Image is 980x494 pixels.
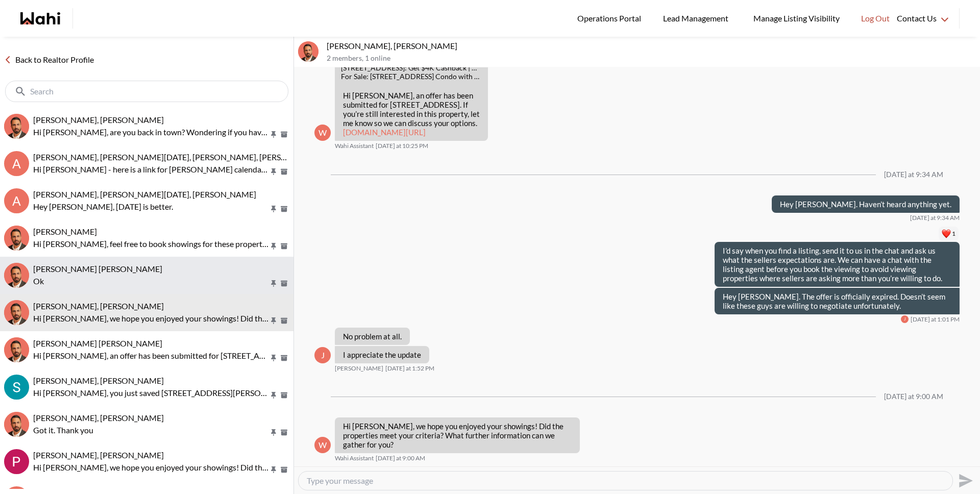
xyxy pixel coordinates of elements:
[314,347,331,363] div: J
[33,189,256,199] span: [PERSON_NAME], [PERSON_NAME][DATE], [PERSON_NAME]
[4,226,29,251] img: K
[4,337,29,362] img: S
[298,41,318,62] img: J
[314,437,331,453] div: W
[780,200,951,209] p: Hey [PERSON_NAME]. Haven’t heard anything yet.
[723,246,951,283] p: I’d say when you find a listing, send it to us in the chat and ask us what the sellers expectatio...
[343,422,572,449] p: Hi [PERSON_NAME], we hope you enjoyed your showings! Did the properties meet your criteria? What ...
[279,242,289,251] button: Archive
[341,72,482,81] div: For Sale: [STREET_ADDRESS] Condo with $4.0K Cashback through Wahi Cashback. View 7 photos, locati...
[33,376,164,385] span: [PERSON_NAME], [PERSON_NAME]
[335,454,374,462] span: Wahi Assistant
[269,428,278,437] button: Pin
[33,450,164,460] span: [PERSON_NAME], [PERSON_NAME]
[884,170,943,179] div: [DATE] at 9:34 AM
[4,114,29,139] div: Caroline Rouben, Behnam
[376,454,425,462] time: 2025-08-29T13:00:35.101Z
[4,449,29,474] img: P
[376,142,428,150] time: 2025-08-28T02:25:58.667Z
[269,316,278,325] button: Pin
[298,41,318,62] div: Josh Hortaleza, Behnam
[269,130,278,139] button: Pin
[279,279,289,288] button: Archive
[33,350,269,362] p: Hi [PERSON_NAME], an offer has been submitted for [STREET_ADDRESS][PERSON_NAME][PERSON_NAME]. If ...
[942,230,955,238] button: Reactions: love
[723,292,951,310] p: Hey [PERSON_NAME]. The offer is officially expired. Doesn’t seem like these guys are willing to n...
[4,151,29,176] div: A
[314,125,331,141] div: W
[4,375,29,400] img: S
[33,227,97,236] span: [PERSON_NAME]
[861,12,890,25] span: Log Out
[884,392,943,401] div: [DATE] at 9:00 AM
[269,242,278,251] button: Pin
[901,315,909,323] div: J
[279,354,289,362] button: Archive
[343,350,421,359] p: I appreciate the update
[33,238,269,250] p: Hi [PERSON_NAME], feel free to book showings for these properties as per your convenience and we ...
[33,264,162,274] span: [PERSON_NAME] [PERSON_NAME]
[385,364,434,373] time: 2025-08-28T17:52:45.067Z
[343,91,480,137] p: Hi [PERSON_NAME], an offer has been submitted for [STREET_ADDRESS]. If you’re still interested in...
[33,413,164,423] span: [PERSON_NAME], [PERSON_NAME]
[279,465,289,474] button: Archive
[750,12,843,25] span: Manage Listing Visibility
[33,301,164,311] span: [PERSON_NAME], [PERSON_NAME]
[33,312,269,325] p: Hi [PERSON_NAME], we hope you enjoyed your showings! Did the properties meet your criteria? What ...
[663,12,732,25] span: Lead Management
[4,263,29,288] img: M
[279,428,289,437] button: Archive
[33,126,269,138] p: Hi [PERSON_NAME], are you back in town? Wondering if you have gotten any info back about 43 Dewso...
[279,316,289,325] button: Archive
[269,354,278,362] button: Pin
[335,142,374,150] span: Wahi Assistant
[343,128,426,137] a: [DOMAIN_NAME][URL]
[327,54,976,63] p: 2 members , 1 online
[4,412,29,437] div: khalid Alvi, Behnam
[33,387,269,399] p: Hi [PERSON_NAME], you just saved [STREET_ADDRESS][PERSON_NAME]. Would you like to book a showing ...
[33,163,269,176] p: Hi [PERSON_NAME] - here is a link for [PERSON_NAME] calendar so you can book in a time to speak w...
[33,424,269,436] p: Got it. Thank you
[279,205,289,213] button: Archive
[952,230,955,238] span: 1
[953,469,976,492] button: Send
[307,476,944,486] textarea: Type your message
[269,391,278,400] button: Pin
[4,337,29,362] div: Syed Sayeed Uddin, Behnam
[279,130,289,139] button: Archive
[20,12,60,24] a: Wahi homepage
[269,279,278,288] button: Pin
[335,364,383,373] span: [PERSON_NAME]
[327,41,976,51] p: [PERSON_NAME], [PERSON_NAME]
[30,86,265,96] input: Search
[343,332,402,341] p: No problem at all.
[710,226,960,242] div: Reaction list
[33,461,269,474] p: Hi [PERSON_NAME], we hope you enjoyed your showings! Did the properties meet your criteria? What ...
[269,167,278,176] button: Pin
[269,465,278,474] button: Pin
[4,188,29,213] div: A
[4,114,29,139] img: C
[4,226,29,251] div: Kin Mohamed, Behnam
[577,12,645,25] span: Operations Portal
[911,315,960,324] time: 2025-08-28T17:01:56.443Z
[33,338,162,348] span: [PERSON_NAME] [PERSON_NAME]
[279,391,289,400] button: Archive
[910,214,960,222] time: 2025-08-28T13:34:28.154Z
[4,263,29,288] div: Muhammad Ali Zaheer, Behnam
[4,300,29,325] img: J
[33,275,269,287] p: Ok
[33,201,269,213] p: Hey [PERSON_NAME], [DATE] is better.
[4,375,29,400] div: Surinder Singh, Behnam
[279,167,289,176] button: Archive
[33,152,390,162] span: [PERSON_NAME], [PERSON_NAME][DATE], [PERSON_NAME], [PERSON_NAME], [PERSON_NAME]
[341,64,482,72] div: [STREET_ADDRESS]: Get $4K Cashback | Wahi
[269,205,278,213] button: Pin
[33,115,164,125] span: [PERSON_NAME], [PERSON_NAME]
